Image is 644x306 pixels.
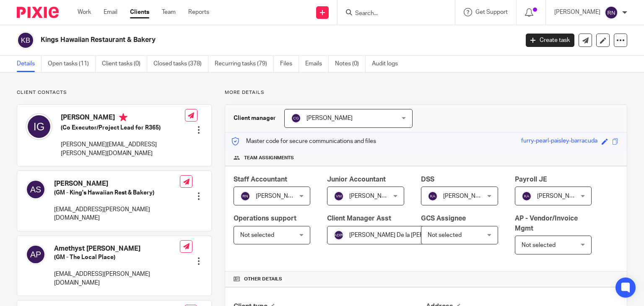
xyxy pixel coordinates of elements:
div: furry-pearl-paisley-barracuda [521,137,597,146]
img: svg%3E [26,244,46,265]
span: Not selected [522,242,556,248]
p: Master code for secure communications and files [231,137,376,145]
i: Primary [119,113,127,122]
img: svg%3E [26,179,46,200]
h2: Kings Hawaiian Restaurant & Bakery [41,36,419,44]
span: AP - Vendor/Invoice Mgmt [515,215,578,231]
h4: Amethyst [PERSON_NAME] [54,244,180,253]
img: svg%3E [240,191,250,201]
span: [PERSON_NAME] [443,193,489,199]
a: Create task [526,34,574,47]
img: svg%3E [291,113,301,123]
span: [PERSON_NAME] [256,193,302,199]
span: Payroll JE [515,176,547,183]
span: [PERSON_NAME] De la [PERSON_NAME] [349,232,457,238]
span: [PERSON_NAME] [306,115,353,121]
p: More details [225,89,627,96]
a: Work [78,8,91,16]
span: Junior Accountant [327,176,386,183]
p: Client contacts [17,89,212,96]
h4: [PERSON_NAME] [61,113,185,124]
img: Pixie [17,7,59,18]
p: [PERSON_NAME] [554,8,600,16]
img: svg%3E [17,31,34,49]
h5: (GM - King's Hawaiian Rest & Bakery) [54,189,180,197]
span: Team assignments [244,155,294,161]
span: Operations support [234,215,296,222]
h5: (Co Executor/Project Lead for R365) [61,124,185,132]
span: Staff Accountant [234,176,287,183]
p: [EMAIL_ADDRESS][PERSON_NAME][DOMAIN_NAME] [54,205,180,223]
a: Open tasks (11) [48,56,96,72]
span: [PERSON_NAME] [537,193,583,199]
input: Search [354,10,430,18]
a: Emails [305,56,329,72]
a: Client tasks (0) [102,56,147,72]
span: Not selected [428,232,462,238]
p: [EMAIL_ADDRESS][PERSON_NAME][DOMAIN_NAME] [54,270,180,287]
a: Closed tasks (378) [153,56,208,72]
span: [PERSON_NAME] [349,193,395,199]
p: [PERSON_NAME][EMAIL_ADDRESS][PERSON_NAME][DOMAIN_NAME] [61,140,185,158]
a: Email [104,8,117,16]
h5: (GM - The Local Place) [54,253,180,262]
h3: Client manager [234,114,276,122]
a: Team [162,8,176,16]
a: Audit logs [372,56,404,72]
h4: [PERSON_NAME] [54,179,180,188]
span: Other details [244,276,282,283]
a: Notes (0) [335,56,366,72]
a: Details [17,56,42,72]
a: Reports [188,8,209,16]
img: svg%3E [26,113,52,140]
span: DSS [421,176,434,183]
span: Get Support [475,9,508,15]
a: Files [280,56,299,72]
img: svg%3E [334,191,344,201]
img: svg%3E [605,6,618,19]
img: svg%3E [522,191,532,201]
span: Client Manager Asst [327,215,391,222]
img: svg%3E [428,191,438,201]
span: Not selected [240,232,274,238]
a: Clients [130,8,149,16]
img: svg%3E [334,230,344,240]
a: Recurring tasks (79) [215,56,274,72]
span: GCS Assignee [421,215,466,222]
